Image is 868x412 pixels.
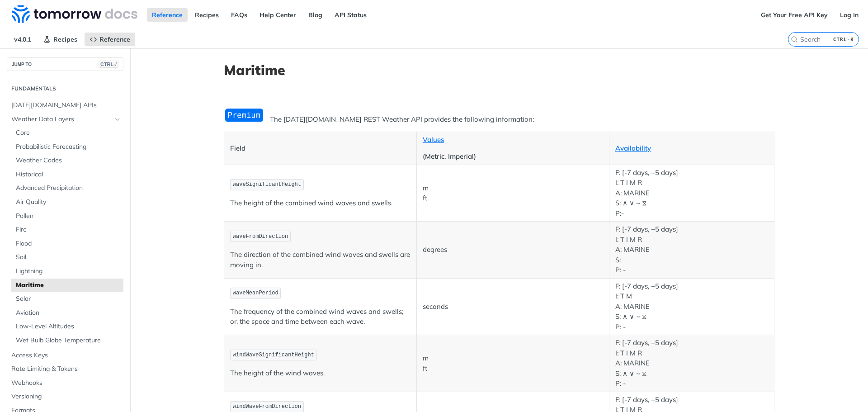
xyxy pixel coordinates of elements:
[147,8,188,22] a: Reference
[7,349,123,362] a: Access Keys
[423,353,603,374] p: m ft
[615,338,768,389] p: F: [-7 days, +5 days] I: T I M R A: MARINE S: ∧ ∨ ~ ⧖ P: -
[255,8,301,22] a: Help Center
[11,140,123,154] a: Probabilistic Forecasting
[7,390,123,403] a: Versioning
[11,237,123,251] a: Flood
[11,265,123,278] a: Lightning
[16,308,121,317] span: Aviation
[11,126,123,140] a: Core
[190,8,224,22] a: Recipes
[423,135,444,144] a: Values
[16,322,121,331] span: Low-Level Altitudes
[615,168,768,219] p: F: [-7 days, +5 days] I: T I M R A: MARINE S: ∧ ∨ ~ ⧖ P:-
[7,362,123,376] a: Rate Limiting & Tokens
[230,307,410,327] p: The frequency of the combined wind waves and swells; or, the space and time between each wave.
[11,279,123,292] a: Maritime
[233,352,314,358] span: windWaveSignificantHeight
[756,8,833,22] a: Get Your Free API Key
[16,294,121,303] span: Solar
[7,376,123,390] a: Webhooks
[233,403,301,410] span: windWaveFromDirection
[12,5,137,23] img: Tomorrow.io Weather API Docs
[303,8,327,22] a: Blog
[230,143,410,154] p: Field
[9,33,36,46] span: v4.0.1
[11,306,123,320] a: Aviation
[16,184,121,193] span: Advanced Precipitation
[11,223,123,237] a: Fire
[16,156,121,165] span: Weather Codes
[38,33,82,46] a: Recipes
[226,8,252,22] a: FAQs
[16,198,121,207] span: Air Quality
[16,281,121,290] span: Maritime
[831,35,856,44] kbd: CTRL-K
[423,245,603,255] p: degrees
[16,239,121,248] span: Flood
[423,183,603,204] p: m ft
[85,33,135,46] a: Reference
[7,57,123,71] button: JUMP TOCTRL-/
[11,181,123,195] a: Advanced Precipitation
[230,368,410,379] p: The height of the wind waves.
[11,365,121,374] span: Rate Limiting & Tokens
[11,115,112,124] span: Weather Data Layers
[7,99,123,112] a: [DATE][DOMAIN_NAME] APIs
[233,181,301,188] span: waveSignificantHeight
[224,114,774,125] p: The [DATE][DOMAIN_NAME] REST Weather API provides the following information:
[11,351,121,360] span: Access Keys
[53,35,77,43] span: Recipes
[11,320,123,333] a: Low-Level Altitudes
[16,212,121,221] span: Pollen
[224,62,774,78] h1: Maritime
[16,225,121,234] span: Fire
[423,302,603,312] p: seconds
[7,85,123,93] h2: Fundamentals
[16,267,121,276] span: Lightning
[11,334,123,347] a: Wet Bulb Globe Temperature
[11,154,123,167] a: Weather Codes
[230,250,410,270] p: The direction of the combined wind waves and swells are moving in.
[114,116,121,123] button: Hide subpages for Weather Data Layers
[99,61,118,68] span: CTRL-/
[16,128,121,137] span: Core
[7,113,123,126] a: Weather Data LayersHide subpages for Weather Data Layers
[16,336,121,345] span: Wet Bulb Globe Temperature
[330,8,372,22] a: API Status
[16,170,121,179] span: Historical
[791,36,798,43] svg: Search
[11,292,123,306] a: Solar
[615,224,768,275] p: F: [-7 days, +5 days] I: T I M R A: MARINE S: P: -
[11,101,121,110] span: [DATE][DOMAIN_NAME] APIs
[615,144,651,152] a: Availability
[11,209,123,223] a: Pollen
[99,35,130,43] span: Reference
[16,253,121,262] span: Soil
[11,379,121,388] span: Webhooks
[835,8,863,22] a: Log In
[615,281,768,332] p: F: [-7 days, +5 days] I: T M A: MARINE S: ∧ ∨ ~ ⧖ P: -
[233,290,278,296] span: waveMeanPeriod
[11,168,123,181] a: Historical
[11,195,123,209] a: Air Quality
[16,142,121,152] span: Probabilistic Forecasting
[11,392,121,401] span: Versioning
[233,233,288,240] span: waveFromDirection
[230,198,410,208] p: The height of the combined wind waves and swells.
[11,251,123,264] a: Soil
[423,152,603,162] p: (Metric, Imperial)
